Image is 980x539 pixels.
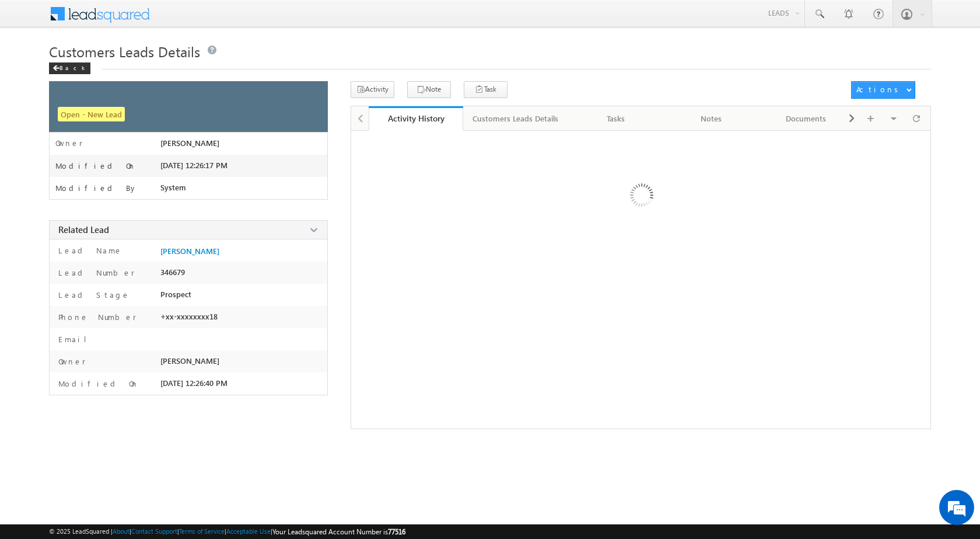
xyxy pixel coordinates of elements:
[463,106,569,131] a: Customers Leads Details
[369,106,464,131] a: Activity History
[464,81,508,98] button: Task
[569,106,664,131] a: Tasks
[160,183,186,192] span: System
[55,334,96,345] label: Email
[160,356,219,366] span: [PERSON_NAME]
[226,527,271,535] a: Acceptable Use
[160,161,228,170] span: [DATE] 12:26:17 PM
[272,527,405,536] span: Your Leadsquared Account Number is
[160,378,228,388] span: [DATE] 12:26:40 PM
[55,161,136,171] label: Modified On
[58,224,109,235] span: Related Lead
[351,81,394,98] button: Activity
[160,290,191,299] span: Prospect
[580,137,701,258] img: Loading ...
[664,106,759,131] a: Notes
[856,84,902,95] div: Actions
[55,245,123,256] label: Lead Name
[160,138,219,148] span: [PERSON_NAME]
[768,112,843,126] div: Documents
[578,112,653,126] div: Tasks
[179,527,225,535] a: Terms of Service
[55,290,130,300] label: Lead Stage
[55,267,135,278] label: Lead Number
[131,527,177,535] a: Contact Support
[58,107,125,121] span: Open - New Lead
[49,42,200,61] span: Customers Leads Details
[388,527,405,536] span: 77516
[49,526,405,537] span: © 2025 LeadSquared | | | | |
[113,527,129,535] a: About
[160,246,219,256] a: [PERSON_NAME]
[55,183,138,193] label: Modified By
[49,62,90,74] div: Back
[473,112,558,126] div: Customers Leads Details
[851,81,915,99] button: Actions
[160,312,218,321] span: +xx-xxxxxxxx18
[55,138,83,148] label: Owner
[55,356,86,367] label: Owner
[759,106,854,131] a: Documents
[160,267,185,277] span: 346679
[407,81,451,98] button: Note
[55,378,139,389] label: Modified On
[673,112,748,126] div: Notes
[377,113,455,124] div: Activity History
[55,312,136,322] label: Phone Number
